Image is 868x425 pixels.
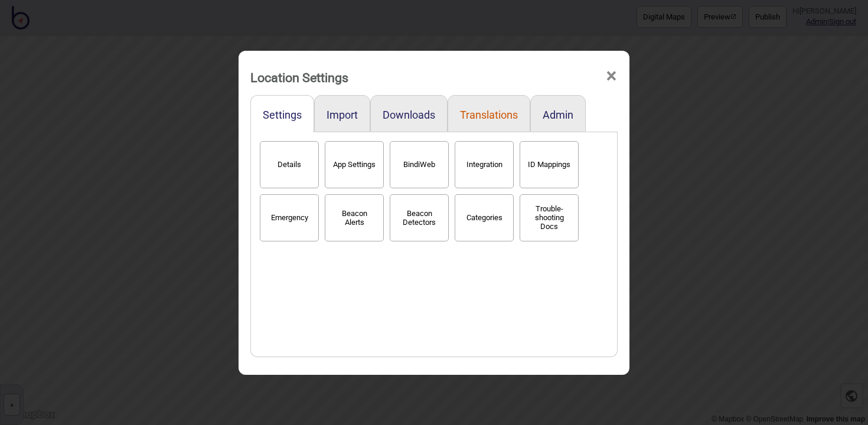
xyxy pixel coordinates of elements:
[455,141,514,188] button: Integration
[263,109,302,121] button: Settings
[543,109,573,121] button: Admin
[325,141,384,188] button: App Settings
[327,109,358,121] button: Import
[383,109,435,121] button: Downloads
[250,65,348,90] div: Location Settings
[452,210,517,223] a: Categories
[517,210,582,223] a: Trouble-shooting Docs
[390,194,449,241] button: Beacon Detectors
[460,109,518,121] button: Translations
[325,194,384,241] button: Beacon Alerts
[260,194,319,241] button: Emergency
[260,141,319,188] button: Details
[390,141,449,188] button: BindiWeb
[605,57,618,96] span: ×
[520,141,579,188] button: ID Mappings
[520,194,579,241] button: Trouble-shooting Docs
[455,194,514,241] button: Categories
